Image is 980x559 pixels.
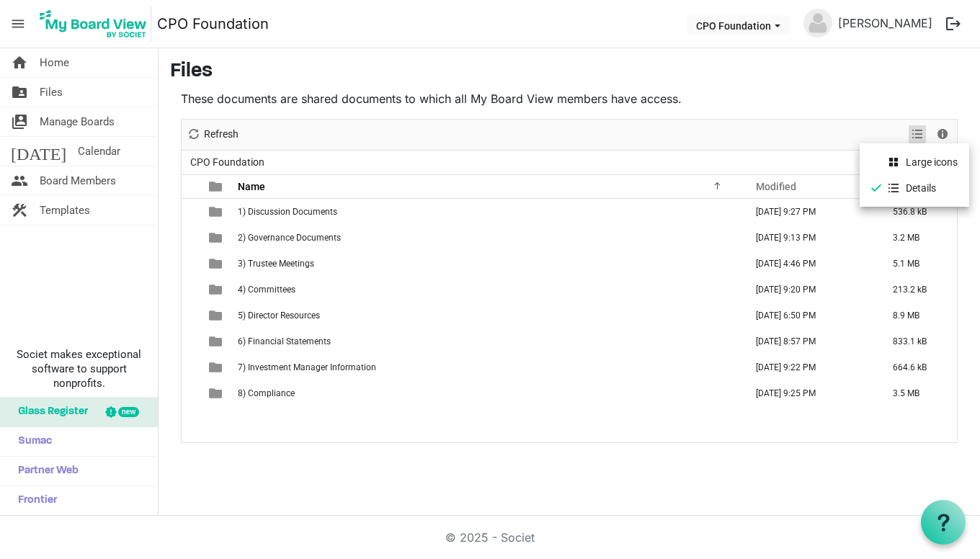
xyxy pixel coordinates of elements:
button: Refresh [184,125,241,143]
span: 7) Investment Manager Information [238,362,376,372]
span: 1) Discussion Documents [238,207,337,217]
td: 833.1 kB is template cell column header Size [878,328,957,354]
span: Board Members [40,166,116,195]
span: Templates [40,196,90,225]
td: June 12, 2025 9:25 PM column header Modified [741,380,878,406]
img: no-profile-picture.svg [803,9,832,37]
td: 3.2 MB is template cell column header Size [878,225,957,251]
li: Details [860,175,969,201]
td: June 12, 2025 9:13 PM column header Modified [741,225,878,251]
td: 664.6 kB is template cell column header Size [878,354,957,380]
p: These documents are shared documents to which all My Board View members have access. [181,90,958,107]
span: Calendar [78,137,120,166]
span: Modified [756,181,796,192]
div: Refresh [182,120,244,150]
h3: Files [170,60,968,84]
span: construction [11,196,28,225]
td: June 12, 2025 8:57 PM column header Modified [741,328,878,354]
td: is template cell column header type [200,251,233,277]
li: Large icons [860,149,969,175]
button: Details [933,125,953,143]
button: View dropdownbutton [909,125,926,143]
span: 6) Financial Statements [238,336,331,346]
td: is template cell column header type [200,380,233,406]
td: checkbox [182,380,200,406]
td: checkbox [182,199,200,225]
td: 4) Committees is template cell column header Name [233,277,741,303]
span: Name [238,181,265,192]
button: logout [938,9,968,39]
span: Partner Web [11,457,79,486]
span: 8) Compliance [238,388,295,398]
span: Refresh [202,125,240,143]
td: 213.2 kB is template cell column header Size [878,277,957,303]
td: is template cell column header type [200,354,233,380]
td: checkbox [182,225,200,251]
td: is template cell column header type [200,199,233,225]
td: 3) Trustee Meetings is template cell column header Name [233,251,741,277]
div: new [118,407,139,417]
td: checkbox [182,354,200,380]
div: Details [930,120,955,150]
td: 3.5 MB is template cell column header Size [878,380,957,406]
span: 3) Trustee Meetings [238,259,314,269]
span: people [11,166,28,195]
td: is template cell column header type [200,303,233,328]
span: switch_account [11,107,28,136]
td: 7) Investment Manager Information is template cell column header Name [233,354,741,380]
td: 536.8 kB is template cell column header Size [878,199,957,225]
td: June 12, 2025 9:20 PM column header Modified [741,277,878,303]
span: menu [4,10,32,37]
span: Frontier [11,486,57,515]
a: My Board View Logo [35,6,157,42]
td: checkbox [182,251,200,277]
td: checkbox [182,277,200,303]
span: 5) Director Resources [238,310,320,321]
a: CPO Foundation [157,9,269,38]
span: Societ makes exceptional software to support nonprofits. [6,347,151,390]
td: June 12, 2025 9:27 PM column header Modified [741,199,878,225]
span: CPO Foundation [187,153,267,171]
td: September 22, 2025 4:46 PM column header Modified [741,251,878,277]
td: June 12, 2025 9:22 PM column header Modified [741,354,878,380]
td: 8.9 MB is template cell column header Size [878,303,957,328]
td: 1) Discussion Documents is template cell column header Name [233,199,741,225]
td: 8) Compliance is template cell column header Name [233,380,741,406]
span: [DATE] [11,137,66,166]
td: 5.1 MB is template cell column header Size [878,251,957,277]
td: 6) Financial Statements is template cell column header Name [233,328,741,354]
span: folder_shared [11,78,28,107]
td: checkbox [182,328,200,354]
span: Glass Register [11,398,88,426]
span: Home [40,48,69,77]
a: © 2025 - Societ [445,530,535,545]
td: is template cell column header type [200,328,233,354]
td: 5) Director Resources is template cell column header Name [233,303,741,328]
span: home [11,48,28,77]
td: is template cell column header type [200,277,233,303]
img: My Board View Logo [35,6,151,42]
a: [PERSON_NAME] [832,9,938,37]
span: Sumac [11,427,52,456]
td: checkbox [182,303,200,328]
td: 2) Governance Documents is template cell column header Name [233,225,741,251]
span: Manage Boards [40,107,115,136]
td: is template cell column header type [200,225,233,251]
button: CPO Foundation dropdownbutton [687,15,790,35]
span: 4) Committees [238,285,295,295]
span: Files [40,78,63,107]
div: View [906,120,930,150]
td: September 19, 2025 6:50 PM column header Modified [741,303,878,328]
span: 2) Governance Documents [238,233,341,243]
